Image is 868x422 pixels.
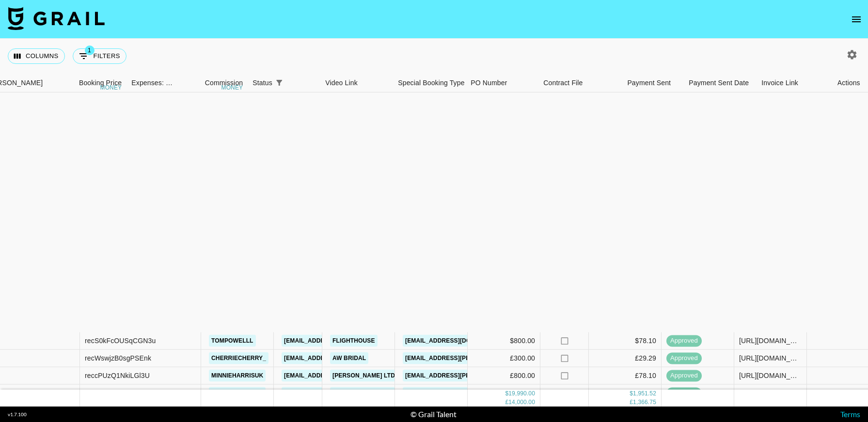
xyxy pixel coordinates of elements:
div: Expenses: Remove Commission? [126,74,175,92]
div: £ [505,398,508,406]
div: 1 active filter [272,76,286,90]
div: £800.00 [468,367,540,385]
div: $800.00 [468,332,540,350]
a: cherriecherry_ [209,352,268,364]
div: Status [248,74,320,92]
button: Show filters [272,76,286,90]
a: Flighthouse [330,335,378,347]
div: https://www.tiktok.com/@tompowelll/photo/7522888521527397654 [739,336,802,346]
a: tompowelll [209,335,256,347]
div: Video Link [320,74,393,92]
button: open drawer [847,10,866,29]
div: Invoice Link [761,74,798,92]
span: 1 [85,45,95,55]
div: https://www.tiktok.com/@cherriecherry_/video/7533987890913725718?is_from_webapp=1&sender_device=p... [739,353,802,363]
a: [PERSON_NAME] LTD [330,370,397,382]
div: recWswjzB0sgPSEnk [85,353,151,363]
div: recS0kFcOUSqCGN3u [85,336,156,346]
a: AW Bridal [330,352,368,364]
div: $78.10 [589,332,662,350]
div: Expenses: Remove Commission? [131,74,173,92]
div: © Grail Talent [410,409,457,419]
a: [EMAIL_ADDRESS][PERSON_NAME][DOMAIN_NAME] [282,352,440,364]
button: Select columns [8,48,65,64]
div: Special Booking Type [393,74,466,92]
div: 1,951.52 [633,390,656,398]
a: minnieharrisuk [209,387,266,399]
div: 19,990.00 [508,390,535,398]
span: approved [666,354,702,363]
a: minnieharrisuk [209,370,266,382]
div: v 1.7.100 [8,411,27,418]
div: PO Number [471,74,507,92]
button: Show filters [73,48,126,64]
a: Terms [840,409,860,419]
button: Sort [286,76,300,90]
img: Grail Talent [8,7,105,30]
div: recEZ6guWTqZ6WPFJ [85,388,156,398]
div: Payment Sent Date [689,74,749,92]
div: Booking Price [79,74,122,92]
a: [EMAIL_ADDRESS][PERSON_NAME][DOMAIN_NAME] [403,370,561,382]
div: Actions [829,74,868,92]
div: Contract File [543,74,583,92]
div: Video Link [325,74,358,92]
div: £300.00 [468,350,540,367]
div: $ [630,390,633,398]
div: 14,000.00 [508,398,535,406]
div: Commission [205,74,243,92]
div: Payment Sent [627,74,671,92]
span: approved [666,389,702,398]
div: reccPUzQ1NkiLGl3U [85,371,150,380]
div: Status [253,74,272,92]
div: £78.10 [589,367,662,385]
span: approved [666,336,702,346]
div: £29.29 [589,350,662,367]
a: [EMAIL_ADDRESS][DOMAIN_NAME] [403,387,511,399]
div: PO Number [466,74,538,92]
a: [EMAIL_ADDRESS][PERSON_NAME][DOMAIN_NAME] [282,335,440,347]
div: money [221,85,243,90]
a: [EMAIL_ADDRESS][DOMAIN_NAME] [403,335,511,347]
div: £2,000.00 [468,385,540,402]
div: £195.25 [589,385,662,402]
div: Special Booking Type [398,74,464,92]
div: $ [505,390,508,398]
span: approved [666,371,702,380]
div: Payment Sent Date [684,74,757,92]
a: [EMAIL_ADDRESS][PERSON_NAME][DOMAIN_NAME] [282,370,440,382]
div: Contract File [538,74,611,92]
div: https://www.instagram.com/reel/DMZ3pnJIBQh/ [739,388,802,398]
div: Payment Sent [611,74,684,92]
div: Invoice Link [757,74,829,92]
div: £ [630,398,633,406]
div: 1,366.75 [633,398,656,406]
div: https://www.instagram.com/stories/minnieharrisuk/3696700813652098617/ [739,371,802,380]
div: money [100,85,122,90]
a: [EMAIL_ADDRESS][PERSON_NAME][DOMAIN_NAME] [403,352,561,364]
div: Actions [837,74,860,92]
